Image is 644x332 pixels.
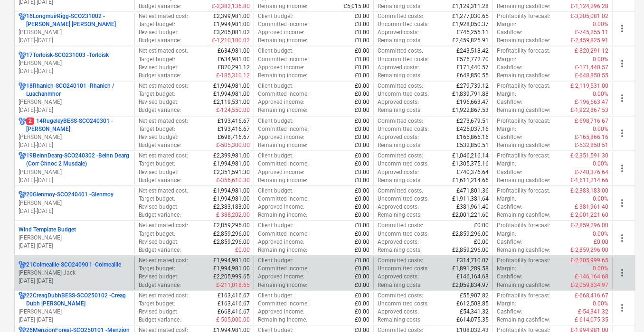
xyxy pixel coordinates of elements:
[355,212,369,220] p: £0.00
[355,142,369,150] p: £0.00
[497,72,550,80] p: Remaining cashflow :
[26,191,114,199] p: 20Glenmoy-SCO240401 - Glenmoy
[378,160,429,168] p: Uncommitted costs :
[456,118,489,126] p: £273,679.51
[497,247,550,255] p: Remaining cashflow :
[19,152,26,168] div: Project has multi currencies enabled
[258,29,304,37] p: Approved income :
[19,292,26,308] div: Project has multi currencies enabled
[355,126,369,134] p: £0.00
[497,203,522,212] p: Cashflow :
[575,169,608,177] p: £-740,376.64
[452,247,489,255] p: £2,859,296.00
[593,160,608,168] p: 0.00%
[456,169,489,177] p: £740,376.64
[213,231,250,239] p: £2,859,296.00
[378,203,419,212] p: Approved costs :
[258,257,294,265] p: Client budget :
[139,195,176,203] p: Target budget :
[378,177,422,185] p: Remaining costs :
[212,37,250,45] p: £-1,210,100.02
[497,126,516,134] p: Margin :
[139,212,181,220] p: Budget variance :
[497,91,516,99] p: Margin :
[456,47,489,55] p: £243,518.42
[378,239,419,247] p: Approved costs :
[258,56,309,64] p: Committed income :
[452,160,489,168] p: £1,305,375.16
[213,21,250,29] p: £1,994,981.00
[497,21,516,29] p: Margin :
[355,37,369,45] p: £0.00
[616,267,628,279] span: more_vert
[139,118,189,126] p: Net estimated cost :
[258,47,294,55] p: Client budget :
[258,99,304,107] p: Approved income :
[474,222,489,230] p: £0.00
[456,64,489,72] p: £171,440.57
[616,93,628,104] span: more_vert
[497,142,550,150] p: Remaining cashflow :
[19,37,131,45] p: [DATE] - [DATE]
[570,2,608,10] p: £-1,124,296.28
[213,83,250,91] p: £1,994,981.00
[597,286,644,332] iframe: Chat Widget
[378,99,419,107] p: Approved costs :
[19,142,131,150] p: [DATE] - [DATE]
[593,56,608,64] p: 0.00%
[139,126,176,134] p: Target budget :
[213,203,250,212] p: £2,383,183.00
[456,83,489,91] p: £279,739.12
[378,152,423,160] p: Committed costs :
[355,160,369,168] p: £0.00
[355,187,369,195] p: £0.00
[497,222,550,230] p: Profitability forecast :
[19,169,131,177] p: [PERSON_NAME]
[378,91,429,99] p: Uncommitted costs :
[593,126,608,134] p: 0.00%
[497,118,550,126] p: Profitability forecast :
[139,169,179,177] p: Revised budget :
[139,13,189,21] p: Net estimated cost :
[378,169,419,177] p: Approved costs :
[26,118,131,134] p: 14RugeleyBESS-SCO240301 - [PERSON_NAME]
[213,160,250,168] p: £1,994,981.00
[355,56,369,64] p: £0.00
[19,269,131,277] p: [PERSON_NAME] Jack
[19,60,131,68] p: [PERSON_NAME]
[258,91,309,99] p: Committed income :
[575,72,608,80] p: £-648,850.55
[497,195,516,203] p: Margin :
[139,107,181,115] p: Budget variance :
[378,195,429,203] p: Uncommitted costs :
[378,13,423,21] p: Committed costs :
[258,231,309,239] p: Committed income :
[355,231,369,239] p: £0.00
[139,265,176,273] p: Target budget :
[456,126,489,134] p: £425,037.16
[456,257,489,265] p: £314,710.07
[378,72,422,80] p: Remaining costs :
[378,126,429,134] p: Uncommitted costs :
[593,231,608,239] p: 0.00%
[452,212,489,220] p: £2,001,221.60
[139,203,179,212] p: Revised budget :
[452,13,489,21] p: £1,277,030.65
[593,21,608,29] p: 0.00%
[19,261,26,269] div: Project has multi currencies enabled
[26,152,131,168] p: 19BeinnDearg-SCO240302 - Beinn Dearg (Corr Chnoc 2 Musdale)
[452,177,489,185] p: £1,611,214.66
[139,247,181,255] p: Budget variance :
[258,195,309,203] p: Committed income :
[26,52,109,60] p: 17Torloisk-SCO231003 - Torloisk
[355,222,369,230] p: £0.00
[19,177,131,185] p: [DATE] - [DATE]
[452,91,489,99] p: £1,839,791.88
[452,2,489,10] p: £1,129,311.28
[575,29,608,37] p: £-745,255.11
[594,239,608,247] p: £0.00
[216,212,250,220] p: £-388,202.00
[355,257,369,265] p: £0.00
[497,231,516,239] p: Margin :
[19,226,131,250] div: Wind Template Budget[PERSON_NAME][DATE]-[DATE]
